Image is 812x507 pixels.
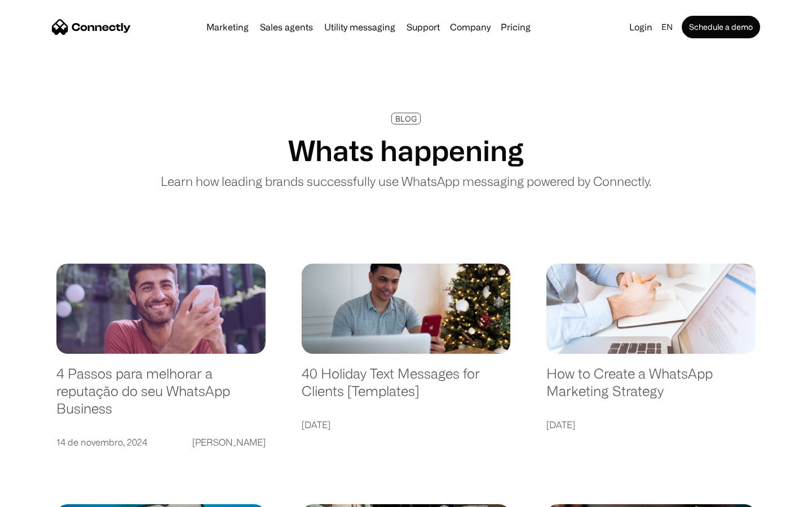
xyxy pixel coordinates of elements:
p: Learn how leading brands successfully use WhatsApp messaging powered by Connectly. [161,172,651,190]
div: Company [447,19,494,35]
a: Pricing [496,23,535,32]
ul: Language list [23,487,68,503]
a: Utility messaging [320,23,400,32]
a: 4 Passos para melhorar a reputação do seu WhatsApp Business [56,365,266,428]
a: Sales agents [255,23,317,32]
div: [PERSON_NAME] [192,434,266,450]
aside: Language selected: English [11,487,68,503]
a: 40 Holiday Text Messages for Clients [Templates] [302,365,511,411]
a: Login [625,19,657,35]
div: 14 de novembro, 2024 [56,434,147,450]
a: Marketing [202,23,253,32]
div: [DATE] [546,417,575,433]
a: How to Create a WhatsApp Marketing Strategy [546,365,756,411]
div: en [657,19,679,35]
a: home [52,19,131,35]
a: Support [402,23,444,32]
a: Schedule a demo [682,16,760,38]
div: Company [450,19,491,35]
div: BLOG [395,114,417,123]
h1: Whats happening [288,134,524,167]
div: en [661,19,673,35]
div: [DATE] [302,417,330,433]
